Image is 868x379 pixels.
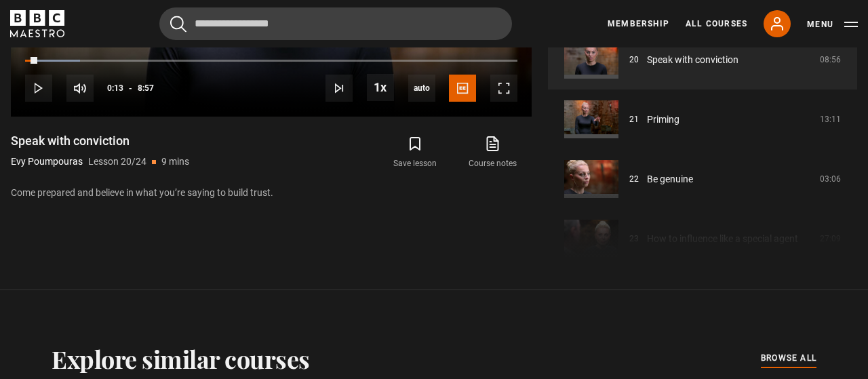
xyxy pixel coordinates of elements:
[761,351,816,366] a: browse all
[367,74,394,101] button: Playback Rate
[408,75,435,102] span: auto
[138,76,154,100] span: 8:57
[10,10,64,37] svg: BBC Maestro
[408,75,435,102] div: Current quality: 1080p
[107,76,123,100] span: 0:13
[647,172,693,186] a: Be genuine
[11,186,532,200] p: Come prepared and believe in what you’re saying to build trust.
[25,75,52,102] button: Play
[807,18,858,31] button: Toggle navigation
[66,75,94,102] button: Mute
[761,351,816,365] span: browse all
[647,53,738,67] a: Speak with conviction
[686,18,747,30] a: All Courses
[25,60,517,62] div: Progress Bar
[129,83,132,93] span: -
[170,16,186,33] button: Submit the search query
[52,344,310,373] h2: Explore similar courses
[11,155,83,169] p: Evy Poumpouras
[88,155,146,169] p: Lesson 20/24
[159,7,512,40] input: Search
[490,75,517,102] button: Fullscreen
[608,18,669,30] a: Membership
[161,155,189,169] p: 9 mins
[325,75,353,102] button: Next Lesson
[11,133,189,149] h1: Speak with conviction
[454,133,532,172] a: Course notes
[647,113,679,127] a: Priming
[376,133,454,172] button: Save lesson
[449,75,476,102] button: Captions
